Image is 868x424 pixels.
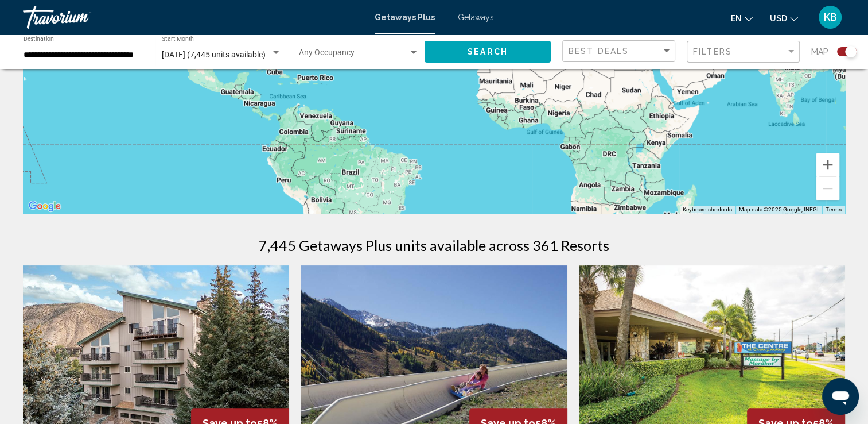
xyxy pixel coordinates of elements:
[162,50,266,59] span: [DATE] (7,445 units available)
[811,44,828,60] span: Map
[375,13,435,22] a: Getaways Plus
[770,14,787,23] span: USD
[693,47,732,56] span: Filters
[569,47,672,56] mat-select: Sort by
[815,5,845,29] button: User Menu
[26,199,64,214] img: Google
[458,13,494,22] a: Getaways
[425,41,551,62] button: Search
[739,206,819,213] span: Map data ©2025 Google, INEGI
[731,14,742,23] span: en
[23,6,363,29] a: Travorium
[569,47,629,56] span: Best Deals
[824,11,837,23] span: KB
[259,237,609,254] h1: 7,445 Getaways Plus units available across 361 Resorts
[687,40,800,64] button: Filter
[816,177,839,200] button: Zoom out
[822,378,859,415] iframe: Button to launch messaging window
[816,153,839,176] button: Zoom in
[26,199,64,214] a: Open this area in Google Maps (opens a new window)
[468,48,508,57] span: Search
[731,10,753,26] button: Change language
[770,10,798,26] button: Change currency
[826,206,842,213] a: Terms
[683,206,732,214] button: Keyboard shortcuts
